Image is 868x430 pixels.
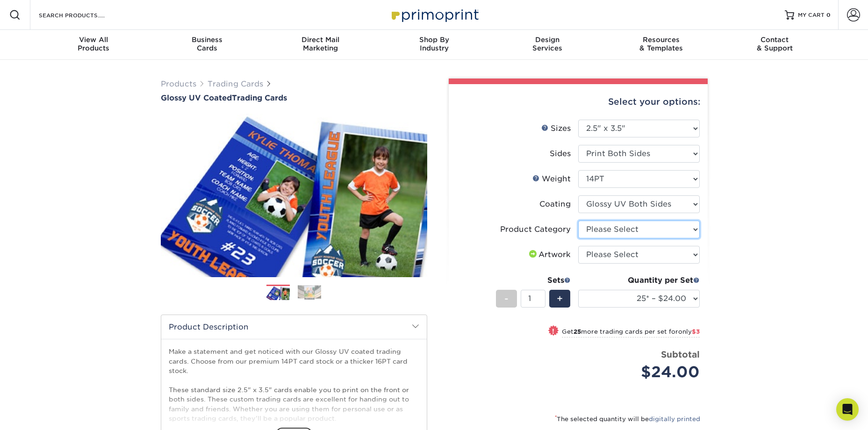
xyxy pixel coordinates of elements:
span: MY CART [798,11,825,19]
div: Product Category [500,224,571,235]
div: Quantity per Set [578,275,700,286]
div: Sides [550,148,571,159]
span: Glossy UV Coated [161,93,232,102]
span: $3 [692,328,700,335]
div: $24.00 [585,361,700,383]
div: Coating [539,199,571,210]
a: Contact& Support [718,30,832,60]
div: Marketing [264,36,377,52]
span: Design [491,36,604,44]
strong: 25 [574,328,581,335]
span: + [557,292,563,306]
div: Sets [496,275,571,286]
span: - [504,292,509,306]
a: Trading Cards [208,79,263,88]
a: Resources& Templates [604,30,718,60]
div: Cards [150,36,264,52]
img: Primoprint [387,5,481,25]
a: Glossy UV CoatedTrading Cards [161,93,427,102]
img: Glossy UV Coated 01 [161,103,427,287]
a: View AllProducts [37,30,151,60]
div: Weight [532,173,571,185]
span: Resources [604,36,718,44]
h2: Product Description [161,315,427,339]
img: Trading Cards 02 [298,285,321,300]
input: SEARCH PRODUCTS..... [38,9,129,21]
div: Sizes [541,123,571,134]
div: Select your options: [456,84,700,120]
span: Contact [718,36,832,44]
span: Business [150,36,264,44]
span: Direct Mail [264,36,377,44]
span: View All [37,36,151,44]
span: Shop By [377,36,491,44]
div: & Support [718,36,832,52]
img: Trading Cards 01 [266,285,290,301]
div: Artwork [527,249,571,260]
div: Open Intercom Messenger [836,398,859,421]
span: only [678,328,700,335]
a: Shop ByIndustry [377,30,491,60]
a: BusinessCards [150,30,264,60]
small: The selected quantity will be [555,416,700,423]
h1: Trading Cards [161,93,427,102]
div: Products [37,36,151,52]
div: & Templates [604,36,718,52]
span: ! [552,326,554,336]
strong: Subtotal [661,349,700,359]
a: DesignServices [491,30,604,60]
a: Products [161,79,196,88]
div: Services [491,36,604,52]
span: 0 [826,12,831,18]
div: Industry [377,36,491,52]
a: Direct MailMarketing [264,30,377,60]
a: digitally printed [649,416,700,423]
small: Get more trading cards per set for [562,328,700,337]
